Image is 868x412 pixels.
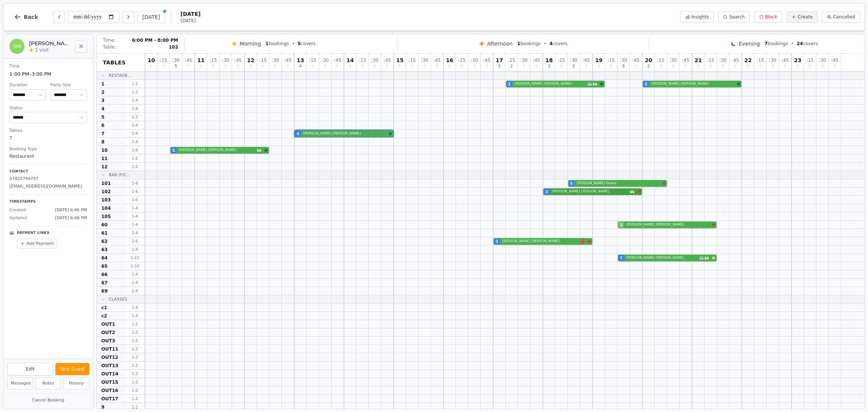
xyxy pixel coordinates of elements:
[126,131,144,136] span: 1 - 4
[126,330,144,335] span: 1 - 2
[103,44,116,50] span: Table:
[126,354,144,360] span: 1 - 2
[791,41,794,47] span: •
[35,47,49,53] span: 1 visit
[101,354,118,360] span: OUT12
[266,41,269,46] span: 1
[508,81,511,87] span: 2
[797,41,803,46] span: 24
[101,346,118,352] span: OUT11
[794,58,801,63] span: 23
[722,64,724,68] span: 0
[298,41,316,47] span: covers
[473,64,475,68] span: 0
[101,114,104,120] span: 5
[610,64,612,68] span: 0
[533,58,540,63] span: : 45
[423,64,426,68] span: 0
[126,263,144,269] span: 1 - 10
[101,238,108,244] span: 62
[200,64,202,68] span: 0
[297,131,300,137] span: 4
[598,64,600,68] span: 0
[819,58,826,63] span: : 30
[573,64,575,68] span: 5
[126,379,144,385] span: 1 - 2
[796,64,799,68] span: 0
[809,64,811,68] span: 0
[126,238,144,244] span: 1 - 6
[765,14,777,20] span: Block
[9,207,26,214] span: Created
[570,181,573,186] span: 5
[101,180,111,186] span: 101
[101,321,115,327] span: OUT1
[523,64,525,68] span: 0
[24,14,38,20] span: Back
[138,11,165,23] button: [DATE]
[797,41,818,47] span: covers
[160,58,167,63] span: : 15
[620,222,623,228] span: 2
[109,296,127,302] span: Classes
[55,215,87,221] span: [DATE] 6:46 PM
[126,139,144,145] span: 1 - 4
[35,378,61,389] button: Notes
[287,64,289,68] span: 0
[515,81,586,87] span: [PERSON_NAME] [PERSON_NAME]
[622,64,625,68] span: 9
[126,404,144,410] span: 1 - 2
[632,58,639,63] span: : 45
[101,214,111,220] span: 105
[411,64,413,68] span: 0
[126,313,144,319] span: 1 - 4
[101,272,108,278] span: 66
[635,64,637,68] span: 0
[132,37,178,43] span: 6:00 PM - 8:00 PM
[234,58,241,63] span: : 45
[109,172,130,178] span: Bar (Fo...
[508,58,515,63] span: : 15
[126,180,144,186] span: 1 - 6
[9,176,87,182] p: 07825794797
[546,189,548,195] span: 3
[101,288,108,294] span: 69
[682,58,689,63] span: : 45
[17,230,49,236] p: Payment Links
[821,64,824,68] span: 0
[75,40,87,52] button: Close
[101,371,118,377] span: OUT14
[645,58,652,63] span: 20
[9,169,87,174] p: Contact
[101,396,118,402] span: OUT17
[651,81,735,87] span: [PERSON_NAME] [PERSON_NAME]
[399,64,401,68] span: 0
[299,64,301,68] span: 4
[669,58,677,63] span: : 30
[396,58,403,63] span: 15
[9,63,87,70] dt: Time
[461,64,463,68] span: 0
[101,388,118,394] span: OUT16
[284,58,291,63] span: : 45
[63,378,89,389] button: History
[520,58,527,63] span: : 30
[544,41,546,47] span: •
[101,230,108,236] span: 61
[303,131,387,136] span: [PERSON_NAME] [PERSON_NAME]
[685,64,687,68] span: 0
[297,58,304,63] span: 13
[764,41,788,47] span: bookings
[697,64,699,68] span: 0
[486,64,488,68] span: 0
[101,247,108,253] span: 63
[595,58,602,63] span: 19
[8,8,44,26] button: Back
[187,64,189,68] span: 0
[101,122,104,128] span: 6
[9,82,46,89] dt: Duration
[101,313,107,319] span: c2
[831,58,838,63] span: : 45
[784,64,786,68] span: 0
[101,255,108,261] span: 64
